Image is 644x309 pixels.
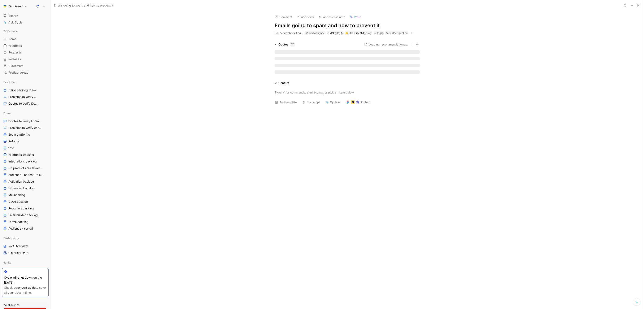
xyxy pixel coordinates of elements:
span: test [8,146,14,150]
span: No product area (Unknowns) [8,166,43,170]
a: Quotes to verify Ecom platforms [2,118,49,124]
button: OmnisendOmnisend [2,3,28,9]
a: Feedback tracking [2,152,49,158]
span: Forms backlog [8,220,29,224]
div: OtherQuotes to verify Ecom platformsProblems to verify ecom platformsEcom platformsReforgetestFee... [2,110,49,232]
a: Historical Data [2,250,49,256]
button: Add cover [295,14,316,20]
div: OMN-89095 [328,31,343,35]
a: Problems to verify DeCo [2,94,49,100]
a: VoC Overview [2,243,49,249]
span: Search [8,13,18,18]
span: Favorites [3,80,16,84]
span: Quotes to verify Ecom platforms [8,119,44,123]
a: Releases [2,56,49,62]
div: Content [278,80,289,86]
a: MO backlog [2,192,49,198]
div: Sanity [2,259,49,267]
div: Workspace [2,28,49,34]
div: Check our to save all your data in time. [4,285,46,295]
button: Comment [273,14,294,20]
a: Forms backlog [2,219,49,225]
span: Add assignee [309,31,325,35]
a: Integrations backlog [2,158,49,165]
span: VoC Overview [8,244,28,248]
a: Problems to verify ecom platforms [2,125,49,131]
button: Add template [273,99,299,105]
h1: Emails going to spam and how to prevent it [275,22,420,29]
div: Content [273,80,291,86]
span: To do [377,31,383,35]
div: 🤔Usability / UX issue [345,31,372,35]
div: 57 [290,42,295,47]
div: Dashboards [2,235,49,241]
a: Customers [2,63,49,69]
a: Quotes to verify DeCo [2,100,49,107]
a: Product Areas [2,69,49,76]
a: Activation backlog [2,178,49,185]
div: Favorites [2,79,49,85]
button: Loading recommendations... [364,42,408,47]
div: AI queries [4,303,19,307]
span: Problems to verify DeCo [8,95,39,99]
span: Audience - sorted [8,226,33,231]
button: Cycle AI [323,99,343,105]
button: Add release note [317,14,347,20]
span: Product Areas [8,70,28,75]
span: Reporting backlog [8,206,34,210]
span: Feedback tracking [8,153,34,157]
span: Ask Cycle [8,20,22,25]
button: Transcript [300,99,322,105]
a: Expansion backlog [2,185,49,191]
a: DeCo backlogOther [2,87,49,93]
a: Ask Cycle [2,19,49,26]
img: Omnisend [3,4,7,8]
a: Home [2,36,49,42]
a: Audience - no feature tag [2,172,49,178]
div: Usability / UX issue [345,31,371,35]
span: Expansion backlog [8,186,34,190]
span: Customers [8,64,23,68]
button: Embed [344,99,372,105]
span: Sanity [3,260,11,265]
span: Write [354,15,361,19]
div: Deliverability & compliance [279,31,303,35]
span: DeCo backlog [8,200,28,204]
h1: Omnisend [9,4,23,8]
span: DeCo backlog [8,88,36,92]
img: 🤔 [345,32,348,34]
span: Home [8,37,16,41]
span: Reforge [8,139,19,143]
div: Search [2,13,49,19]
div: Quotes57 [273,42,296,47]
button: Write [348,14,363,20]
a: Feedback [2,43,49,49]
div: User-verified [392,31,408,35]
span: Feedback [8,44,22,48]
a: No product area (Unknowns) [2,165,49,171]
a: export guide [18,286,36,289]
span: Quotes to verify DeCo [8,101,38,106]
a: Email builder backlog [2,212,49,218]
span: Integrations backlog [8,159,37,164]
span: Releases [8,57,21,61]
a: DeCo backlog [2,199,49,205]
span: Dashboards [3,236,19,240]
a: Reforge [2,138,49,144]
div: Other [2,110,49,116]
div: DashboardsVoC OverviewHistorical Data [2,235,49,256]
a: Reporting backlog [2,205,49,212]
div: To do [374,31,384,35]
div: Cycle will shut down on the [DATE]. [4,275,46,285]
span: Workspace [3,29,18,33]
a: Ecom platforms [2,131,49,138]
a: test [2,145,49,151]
span: Other [30,89,36,92]
a: Requests [2,49,49,56]
span: Email builder backlog [8,213,38,217]
span: Other [3,111,11,115]
span: Problems to verify ecom platforms [8,126,44,130]
span: Requests [8,50,22,55]
a: Audience - sorted [2,225,49,232]
span: MO backlog [8,193,25,197]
